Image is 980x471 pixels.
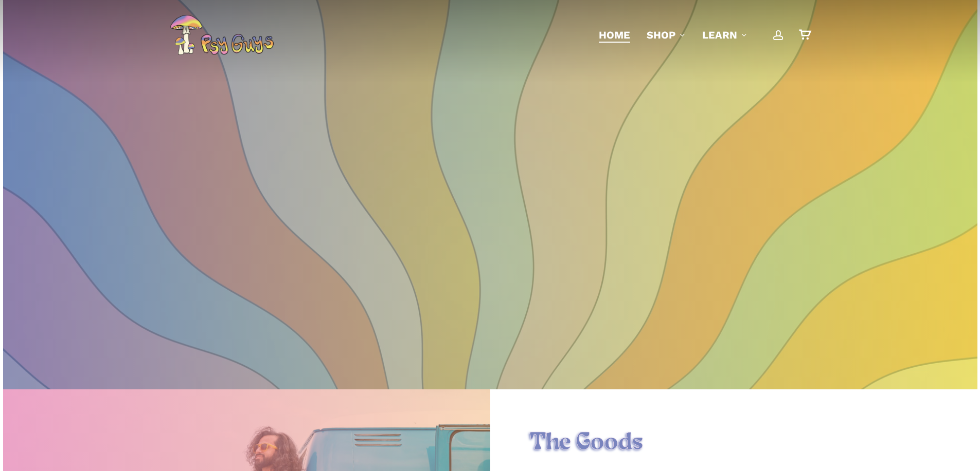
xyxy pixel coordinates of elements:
[170,14,274,55] img: PsyGuys
[702,29,737,41] span: Learn
[599,29,630,41] span: Home
[529,429,938,458] h1: The Goods
[599,28,630,42] a: Home
[647,28,686,42] a: Shop
[647,29,675,41] span: Shop
[702,28,747,42] a: Learn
